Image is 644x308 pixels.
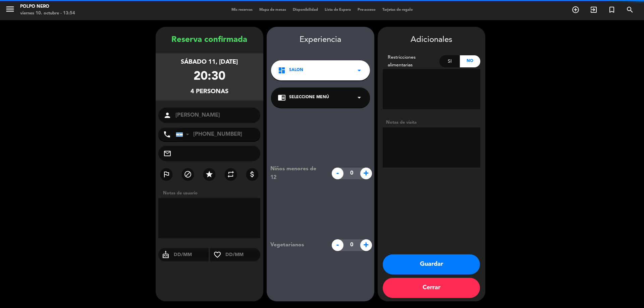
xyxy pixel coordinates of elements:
span: + [360,239,372,251]
div: Notas de visita [383,119,480,126]
i: repeat [227,170,235,178]
button: Guardar [383,254,480,274]
i: add_circle_outline [572,6,580,14]
input: DD/MM [225,251,261,259]
span: Seleccione Menú [289,94,329,101]
i: search [626,6,634,14]
div: Polpo Nero [20,3,75,10]
span: + [360,168,372,179]
span: Mis reservas [228,8,256,12]
i: exit_to_app [590,6,598,14]
span: Lista de Espera [321,8,354,12]
span: Mapa de mesas [256,8,289,12]
i: person [163,111,171,119]
div: Notas de usuario [160,190,263,197]
i: favorite_border [210,251,225,259]
span: SALON [289,67,303,74]
div: Argentina: +54 [176,128,192,141]
div: Restricciones alimentarias [383,54,440,69]
span: - [332,239,343,251]
div: No [460,55,480,67]
i: outlined_flag [162,170,170,178]
i: phone [163,130,171,138]
div: 4 personas [191,87,228,97]
i: menu [5,4,15,14]
div: sábado 11, [DATE] [181,57,238,67]
div: 20:30 [194,67,225,87]
div: Si [439,55,460,67]
i: dashboard [278,66,286,74]
span: Disponibilidad [289,8,321,12]
span: - [332,168,343,179]
i: attach_money [248,170,256,178]
i: turned_in_not [608,6,616,14]
i: chrome_reader_mode [278,94,286,102]
div: viernes 10. octubre - 13:54 [20,10,75,17]
i: arrow_drop_down [355,66,363,74]
span: Tarjetas de regalo [379,8,416,12]
input: DD/MM [173,251,209,259]
i: cake [158,251,173,259]
button: Cerrar [383,278,480,298]
i: arrow_drop_down [355,94,363,102]
div: Niños menores de 12 [265,165,328,182]
button: menu [5,4,15,16]
span: Pre-acceso [354,8,379,12]
div: Experiencia [267,34,374,47]
div: Vegetarianos [265,241,328,249]
div: Reserva confirmada [156,34,263,47]
div: Adicionales [383,34,480,47]
i: block [184,170,192,178]
i: star [205,170,213,178]
i: mail_outline [163,149,171,158]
